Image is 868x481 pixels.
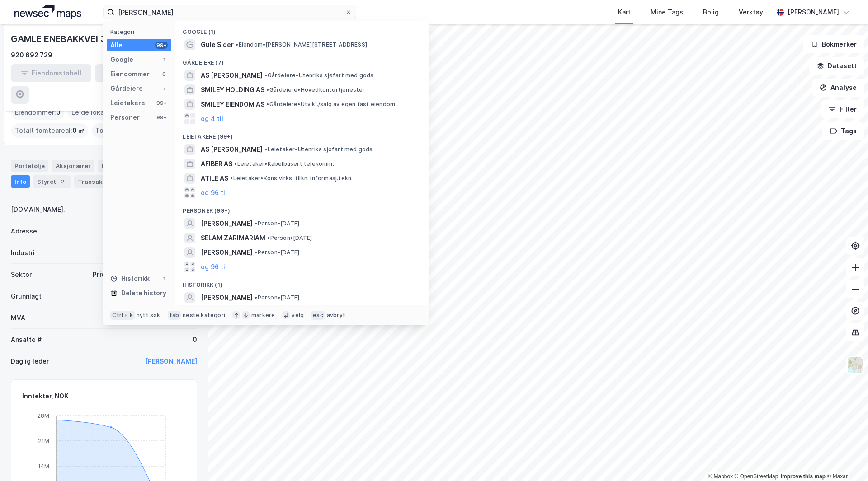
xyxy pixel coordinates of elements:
div: Bolig [703,7,719,18]
button: Filter [821,100,864,118]
span: Person • [DATE] [255,220,299,227]
div: Kart [618,7,631,18]
div: Delete history [121,288,166,299]
div: velg [292,312,304,319]
div: Alle [110,40,123,51]
span: Person • [DATE] [267,234,312,242]
span: Gårdeiere • Utvikl./salg av egen fast eiendom [266,101,395,108]
button: og 96 til [201,262,227,272]
button: Analyse [812,79,864,97]
span: [PERSON_NAME] [201,247,253,258]
span: Gårdeiere • Hovedkontortjenester [266,86,365,93]
input: Søk på adresse, matrikkel, gårdeiere, leietakere eller personer [114,5,345,19]
div: Leietakere [110,98,145,108]
tspan: 28M [37,412,49,419]
div: markere [251,312,275,319]
span: Eiendom • [PERSON_NAME][STREET_ADDRESS] [236,41,367,48]
span: Leietaker • Kons.virks. tilkn. informasj.tekn. [230,175,353,182]
div: Sektor [11,269,32,280]
div: Gårdeiere [110,83,143,94]
img: Z [847,356,864,374]
div: Historikk [110,273,150,284]
span: • [267,234,270,241]
div: Personer [110,112,140,123]
tspan: 21M [38,437,49,444]
iframe: Chat Widget [823,438,868,481]
div: Aksjonærer [52,160,94,172]
div: Kontrollprogram for chat [823,438,868,481]
span: [PERSON_NAME] [201,292,253,303]
div: avbryt [327,312,345,319]
span: AS [PERSON_NAME] [201,144,263,155]
div: Leide lokasjoner : [68,105,132,120]
div: Gårdeiere (7) [175,52,429,68]
span: Person • [DATE] [255,249,299,256]
div: Info [11,175,30,188]
span: AFIBER AS [201,159,232,169]
div: Google (1) [175,21,429,37]
div: Google [110,54,133,65]
span: Person • [DATE] [255,294,299,301]
div: esc [311,311,325,320]
div: Eiendommer : [11,105,64,120]
span: • [236,41,238,48]
div: Inntekter, NOK [22,391,68,402]
div: MVA [11,313,25,323]
span: 0 [56,107,61,118]
div: Private aksjeselskap m.m. (2100) [93,269,197,280]
div: Transaksjoner [74,175,125,188]
span: • [266,101,269,107]
div: Eiendommer [98,160,143,172]
span: • [255,220,257,227]
div: Industri [11,248,35,258]
div: Personer (99+) [175,200,429,216]
a: Mapbox [708,473,733,480]
span: ATILE AS [201,173,228,184]
span: Gårdeiere • Utenriks sjøfart med gods [264,72,373,79]
span: Leietaker • Kabelbasert telekomm. [234,160,334,168]
div: neste kategori [183,312,225,319]
span: AS [PERSON_NAME] [201,70,263,81]
div: Daglig leder [11,356,49,367]
div: Portefølje [11,160,48,172]
div: Ctrl + k [110,311,135,320]
span: • [264,72,267,79]
span: Gule Sider [201,39,234,50]
a: Improve this map [781,473,826,480]
div: Historikk (1) [175,274,429,290]
span: [PERSON_NAME] [201,218,253,229]
div: tab [168,311,181,320]
div: Totalt tomteareal : [11,123,88,138]
span: 0 ㎡ [72,125,85,136]
button: Bokmerker [803,35,864,53]
div: Ansatte # [11,334,42,345]
div: Adresse [11,226,37,237]
img: logo.a4113a55bc3d86da70a041830d287a7e.svg [14,5,81,19]
div: 0 [193,334,197,345]
span: • [264,146,267,153]
tspan: 14M [38,462,49,470]
div: 7 [160,85,168,92]
div: Styret [33,175,71,188]
span: • [255,294,257,301]
span: Leietaker • Utenriks sjøfart med gods [264,146,373,153]
button: og 4 til [201,113,223,124]
div: [PERSON_NAME] [788,7,839,18]
span: SELAM ZARIMARIAM [201,233,265,243]
a: OpenStreetMap [735,473,778,480]
div: Leietakere (99+) [175,126,429,142]
span: SMILEY HOLDING AS [201,84,264,95]
div: Verktøy [739,7,763,18]
div: Grunnlagt [11,291,42,302]
div: 0 [160,70,168,78]
div: Totalt byggareal : [92,123,165,138]
div: 99+ [155,99,168,107]
div: Kategori [110,28,171,35]
div: Eiendommer [110,69,150,79]
button: og 96 til [201,187,227,198]
button: Datasett [809,57,864,75]
div: GAMLE ENEBAKKVEI 34 AS [11,32,128,46]
div: 920 692 729 [11,50,52,61]
div: 2 [58,177,67,186]
div: [DOMAIN_NAME]. [11,204,65,215]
